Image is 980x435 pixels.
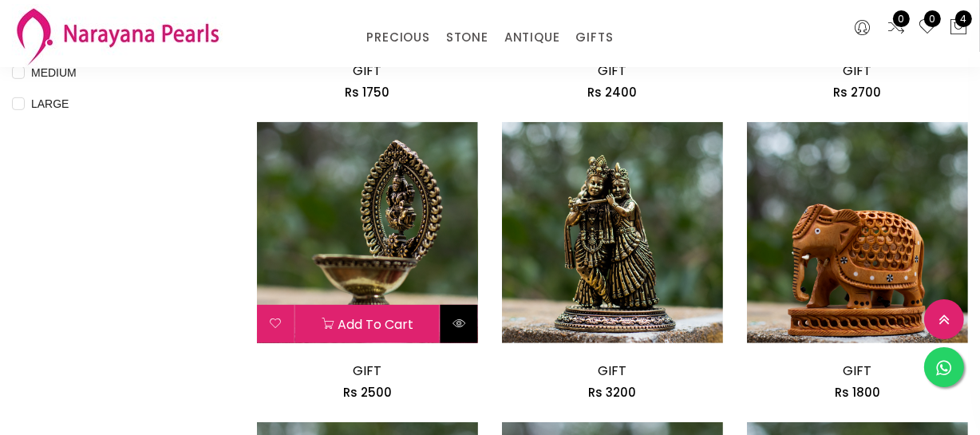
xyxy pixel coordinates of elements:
span: Rs 2500 [343,384,392,401]
a: ANTIQUE [504,26,560,49]
a: STONE [446,26,488,49]
span: 4 [955,10,972,27]
a: GIFT [598,362,626,380]
a: GIFT [598,61,626,80]
a: GIFT [353,61,381,80]
span: LARGE [25,95,75,113]
span: Rs 2700 [833,84,881,101]
a: GIFT [843,362,871,380]
span: Rs 2400 [587,84,637,101]
a: 0 [887,18,906,38]
a: 0 [918,18,937,38]
span: MEDIUM [25,64,83,81]
a: GIFT [353,362,381,380]
button: 4 [949,18,968,38]
a: GIFT [843,61,871,80]
button: Quick View [441,305,478,343]
span: 0 [924,10,941,27]
span: Rs 1800 [835,384,880,401]
a: PRECIOUS [366,26,429,49]
span: Rs 1750 [345,84,389,101]
span: 0 [893,10,910,27]
button: Add to wishlist [257,305,294,343]
a: GIFTS [575,26,613,49]
button: Add to cart [295,305,440,343]
span: Rs 3200 [588,384,636,401]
